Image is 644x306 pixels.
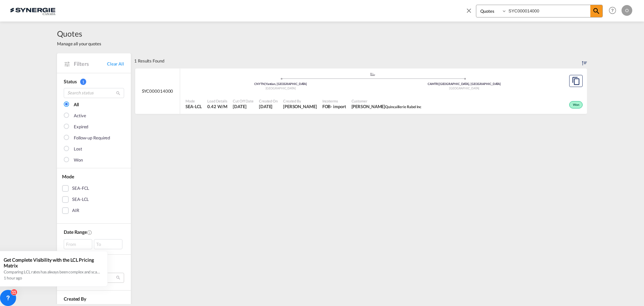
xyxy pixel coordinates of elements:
span: Cut Off Date [233,98,254,103]
span: Adriana Groposila [283,103,317,110]
span: Created On [259,98,278,103]
span: Won [573,103,581,107]
span: Created By [64,296,86,302]
span: 12 Aug 2025 [233,103,254,110]
span: 1 [80,79,86,85]
span: CAMTR [GEOGRAPHIC_DATA], [GEOGRAPHIC_DATA] [428,82,501,86]
div: Won [74,157,83,164]
span: Created By [283,98,317,103]
md-icon: Created On [87,230,92,235]
div: To [94,239,122,249]
span: Manage all your quotes [57,41,101,47]
md-icon: icon-close [465,7,473,14]
span: Date Range [64,229,87,235]
span: CNYTN Yantian, [GEOGRAPHIC_DATA] [254,82,307,86]
div: Help [607,5,622,17]
span: icon-magnify [590,5,602,17]
div: - import [330,103,346,110]
md-icon: icon-magnify [592,7,600,15]
div: Follow-up Required [74,135,110,141]
div: Won [569,101,583,108]
span: Status [64,79,76,84]
span: Quincaillerie Rabel Inc [385,104,421,109]
span: Marilyn Meunier Quincaillerie Rabel Inc [352,103,421,110]
div: Active [74,113,86,119]
span: Help [607,5,618,16]
md-checkbox: SEA-LCL [62,196,126,203]
div: All [74,101,79,108]
span: | [438,82,439,86]
div: Lost [74,146,82,152]
md-icon: icon-magnify [116,91,121,96]
span: [GEOGRAPHIC_DATA] [266,86,296,90]
span: SYC000014000 [142,88,173,94]
div: SYC000014000 assets/icons/custom/ship-fill.svgassets/icons/custom/roll-o-plane.svgOriginYantian, ... [135,69,587,114]
span: [GEOGRAPHIC_DATA] [449,86,479,90]
input: Enter Quotation Number [507,5,590,17]
span: Filters [74,60,107,68]
button: Copy Quote [569,75,583,87]
input: Search status [64,88,124,98]
div: O [622,5,632,16]
div: Expired [74,124,88,130]
md-icon: assets/icons/custom/ship-fill.svg [369,73,377,76]
span: Incoterms [322,98,346,103]
div: Status 1 [64,78,124,85]
div: FOB import [322,103,346,110]
div: SEA-LCL [72,196,89,203]
span: 0.42 W/M [207,104,227,109]
div: 1 Results Found [134,53,164,68]
span: Mode [62,174,74,179]
span: Customer [352,98,421,103]
md-checkbox: SEA-FCL [62,185,126,192]
div: Sort by: Created On [582,53,587,68]
div: AIR [72,207,79,214]
a: Clear All [107,61,124,67]
span: From To [64,239,124,249]
md-icon: assets/icons/custom/copyQuote.svg [572,77,580,85]
div: From [64,239,92,249]
div: FOB [322,103,331,110]
span: Load Details [207,98,227,103]
span: icon-close [465,5,476,21]
span: SEA-LCL [185,103,202,110]
md-checkbox: AIR [62,207,126,214]
span: 12 Aug 2025 [259,103,278,110]
div: SEA-FCL [72,185,89,192]
img: 1f56c880d42311ef80fc7dca854c8e59.png [10,3,55,18]
span: Mode [185,98,202,103]
span: Quotes [57,28,101,39]
span: | [265,82,266,86]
